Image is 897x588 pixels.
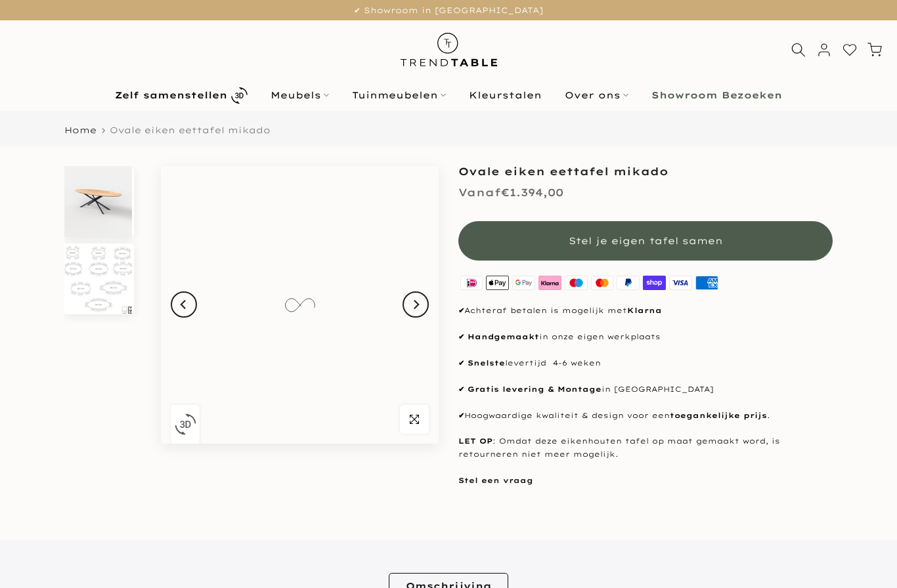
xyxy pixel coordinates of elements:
[668,274,694,291] img: visa
[458,476,533,485] a: Stel een vraag
[670,411,767,420] strong: toegankelijke prijs
[651,91,782,100] b: Showroom Bezoeken
[341,87,458,103] a: Tuinmeubelen
[458,409,833,423] p: Hoogwaardige kwaliteit & design voor een .
[458,357,833,370] p: levertijd 4-6 weken
[458,186,501,199] span: Vanaf
[16,3,881,18] p: ✔ Showroom in [GEOGRAPHIC_DATA]
[458,435,833,461] p: : Omdat deze eikenhouten tafel op maat gemaakt word, is retourneren niet meer mogelijk.
[458,274,485,291] img: ideal
[511,274,537,291] img: google pay
[615,274,642,291] img: paypal
[458,183,563,202] div: €1.394,00
[115,91,227,100] b: Zelf samenstellen
[458,332,464,341] strong: ✔
[458,166,833,177] h1: Ovale eiken eettafel mikado
[458,221,833,261] button: Stel je eigen tafel samen
[485,274,511,291] img: apple pay
[458,331,833,344] p: in onze eigen werkplaats
[104,84,259,107] a: Zelf samenstellen
[627,306,662,315] strong: Klarna
[468,358,505,367] strong: Snelste
[458,306,464,315] strong: ✔
[458,383,833,396] p: in [GEOGRAPHIC_DATA]
[468,332,539,341] strong: Handgemaakt
[569,235,723,247] span: Stel je eigen tafel samen
[64,126,97,135] a: Home
[110,125,271,135] span: Ovale eiken eettafel mikado
[458,87,554,103] a: Kleurstalen
[458,385,464,394] strong: ✔
[589,274,615,291] img: master
[642,274,668,291] img: shopify pay
[458,358,464,367] strong: ✔
[536,274,563,291] img: klarna
[259,87,341,103] a: Meubels
[1,521,67,587] iframe: toggle-frame
[554,87,640,103] a: Over ons
[458,304,833,318] p: Achteraf betalen is mogelijk met
[403,291,429,318] button: Next
[563,274,589,291] img: maestro
[468,385,602,394] strong: Gratis levering & Montage
[458,411,464,420] strong: ✔
[171,291,197,318] button: Previous
[391,20,506,79] img: trend-table
[640,87,794,103] a: Showroom Bezoeken
[458,436,492,446] strong: LET OP
[175,413,196,435] img: 3D_icon.svg
[693,274,720,291] img: american express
